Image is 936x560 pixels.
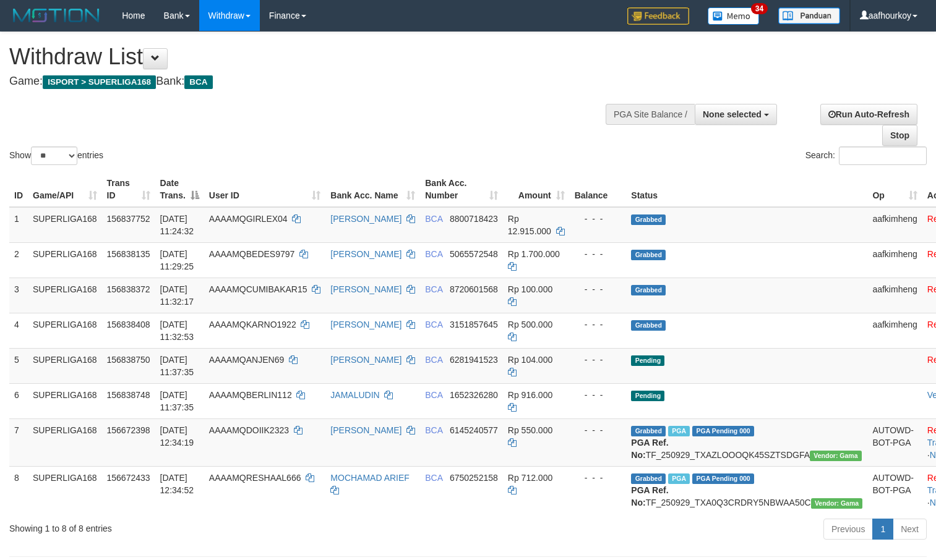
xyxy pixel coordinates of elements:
th: Date Trans.: activate to sort column descending [155,172,204,207]
span: 156838750 [107,355,150,365]
span: Marked by aafsoycanthlai [668,426,690,436]
span: AAAAMQBERLIN112 [209,390,292,400]
div: - - - [575,213,622,225]
span: Copy 8800718423 to clipboard [450,214,498,224]
span: 156838408 [107,320,150,329]
div: Showing 1 to 8 of 8 entries [9,517,380,535]
span: Grabbed [631,285,666,295]
span: BCA [425,355,442,365]
span: Copy 6750252158 to clipboard [450,473,498,483]
a: [PERSON_NAME] [330,249,401,259]
a: [PERSON_NAME] [330,320,401,329]
span: AAAAMQKARNO1922 [209,320,296,329]
span: 156672398 [107,425,150,435]
td: SUPERLIGA168 [28,242,102,278]
span: [DATE] 12:34:52 [160,473,194,495]
td: 6 [9,383,28,418]
span: [DATE] 11:24:32 [160,214,194,236]
span: AAAAMQCUMIBAKAR15 [209,284,307,294]
th: Bank Acc. Name: activate to sort column ascending [325,172,420,207]
span: Grabbed [631,214,666,225]
td: 4 [9,313,28,348]
span: Copy 3151857645 to clipboard [450,320,498,329]
span: 156672433 [107,473,150,483]
td: SUPERLIGA168 [28,348,102,383]
td: SUPERLIGA168 [28,383,102,418]
span: 156837752 [107,214,150,224]
th: ID [9,172,28,207]
td: AUTOWD-BOT-PGA [867,418,922,466]
span: BCA [184,75,212,89]
a: [PERSON_NAME] [330,355,401,365]
th: Status [626,172,867,207]
a: MOCHAMAD ARIEF [330,473,410,483]
span: BCA [425,473,442,483]
div: - - - [575,248,622,260]
h1: Withdraw List [9,45,612,69]
span: Rp 104.000 [508,355,552,365]
div: - - - [575,318,622,331]
span: Pending [631,391,664,401]
span: Rp 1.700.000 [508,249,560,259]
span: [DATE] 11:37:35 [160,390,194,412]
b: PGA Ref. No: [631,438,668,460]
td: aafkimheng [867,278,922,313]
td: TF_250929_TXA0Q3CRDRY5NBWAA50C [626,466,867,514]
th: Bank Acc. Number: activate to sort column ascending [420,172,503,207]
span: [DATE] 11:37:35 [160,355,194,377]
span: Copy 6145240577 to clipboard [450,425,498,435]
div: - - - [575,389,622,401]
th: User ID: activate to sort column ascending [204,172,326,207]
span: 156838135 [107,249,150,259]
td: 7 [9,418,28,466]
td: TF_250929_TXAZLOOOQK45SZTSDGFA [626,418,867,466]
span: BCA [425,284,442,294]
a: Run Auto-Refresh [820,104,917,125]
span: Vendor URL: https://trx31.1velocity.biz [811,498,863,509]
a: [PERSON_NAME] [330,214,401,224]
span: BCA [425,425,442,435]
span: Rp 12.915.000 [508,214,551,236]
span: ISPORT > SUPERLIGA168 [43,75,156,89]
span: [DATE] 12:34:19 [160,425,194,448]
img: MOTION_logo.png [9,6,103,25]
span: Rp 916.000 [508,390,552,400]
span: Copy 1652326280 to clipboard [450,390,498,400]
th: Op: activate to sort column ascending [867,172,922,207]
a: Stop [882,125,917,146]
a: [PERSON_NAME] [330,425,401,435]
label: Show entries [9,146,103,165]
a: Next [893,519,927,540]
td: 3 [9,278,28,313]
a: JAMALUDIN [330,390,379,400]
div: - - - [575,283,622,295]
span: [DATE] 11:29:25 [160,249,194,271]
span: Grabbed [631,320,666,331]
div: - - - [575,424,622,436]
td: 1 [9,207,28,243]
td: 8 [9,466,28,514]
label: Search: [805,146,927,165]
span: BCA [425,249,442,259]
td: AUTOWD-BOT-PGA [867,466,922,514]
span: AAAAMQDOIIK2323 [209,425,289,435]
span: BCA [425,390,442,400]
img: panduan.png [778,7,840,24]
td: SUPERLIGA168 [28,207,102,243]
a: Previous [823,519,873,540]
span: PGA Pending [692,426,754,436]
span: [DATE] 11:32:53 [160,320,194,342]
span: 34 [751,3,768,14]
span: Rp 100.000 [508,284,552,294]
b: PGA Ref. No: [631,485,668,507]
div: PGA Site Balance / [606,104,695,125]
span: None selected [703,109,762,119]
th: Amount: activate to sort column ascending [503,172,570,207]
th: Balance [570,172,627,207]
a: 1 [872,519,893,540]
span: BCA [425,214,442,224]
span: AAAAMQBEDES9797 [209,249,295,259]
td: SUPERLIGA168 [28,313,102,348]
input: Search: [839,146,927,165]
span: Grabbed [631,473,666,484]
